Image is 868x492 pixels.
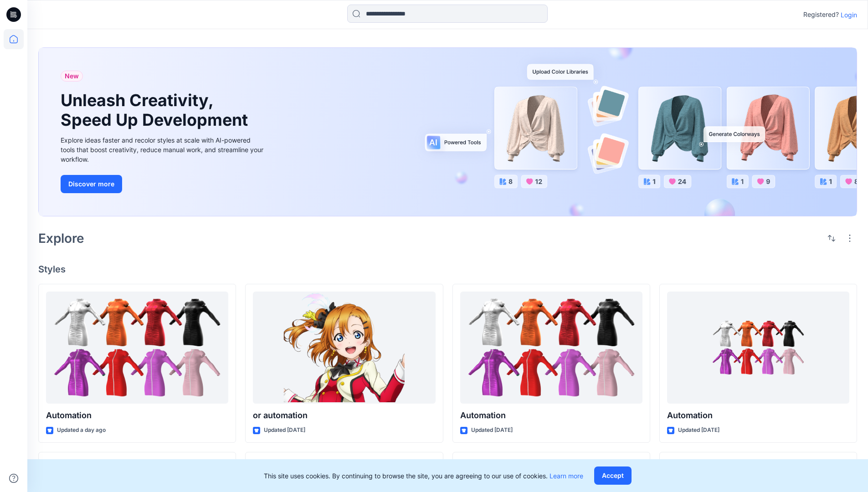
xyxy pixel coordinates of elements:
[61,175,122,193] button: Discover more
[460,409,642,422] p: Automation
[678,425,719,435] p: Updated [DATE]
[38,231,84,246] h2: Explore
[61,91,252,130] h1: Unleash Creativity, Speed Up Development
[264,425,305,435] p: Updated [DATE]
[550,472,583,480] a: Learn more
[253,409,435,422] p: or automation
[841,10,857,20] p: Login
[471,425,513,435] p: Updated [DATE]
[61,135,266,164] div: Explore ideas faster and recolor styles at scale with AI-powered tools that boost creativity, red...
[594,466,632,485] button: Accept
[46,292,228,404] a: Automation
[264,471,583,481] p: This site uses cookies. By continuing to browse the site, you are agreeing to our use of cookies.
[667,409,849,422] p: Automation
[61,175,266,193] a: Discover more
[253,292,435,404] a: or automation
[803,9,839,20] p: Registered?
[38,264,857,275] h4: Styles
[460,292,642,404] a: Automation
[667,292,849,404] a: Automation
[65,71,79,82] span: New
[57,425,106,435] p: Updated a day ago
[46,409,228,422] p: Automation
